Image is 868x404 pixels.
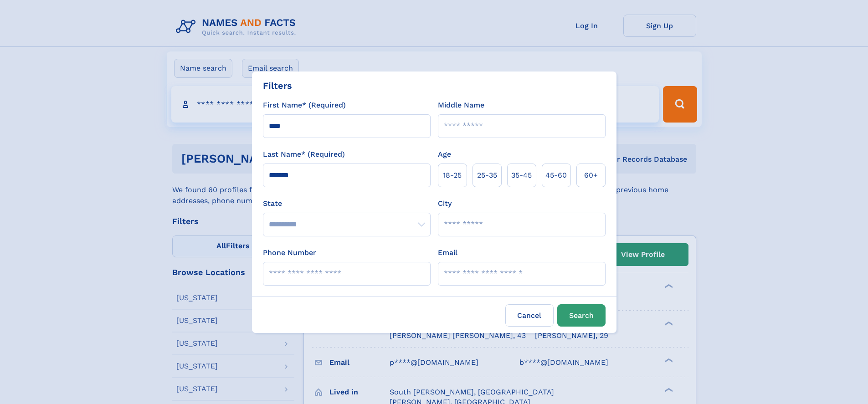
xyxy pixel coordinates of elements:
label: Email [438,247,457,258]
label: Last Name* (Required) [263,149,345,160]
label: Age [438,149,451,160]
span: 45‑60 [545,170,567,181]
span: 18‑25 [443,170,462,181]
label: State [263,198,431,209]
label: Middle Name [438,100,484,111]
label: City [438,198,452,209]
label: Cancel [505,304,554,327]
span: 60+ [584,170,598,181]
label: First Name* (Required) [263,100,346,111]
span: 35‑45 [511,170,532,181]
span: 25‑35 [477,170,497,181]
label: Phone Number [263,247,316,258]
button: Search [557,304,606,327]
div: Filters [263,79,292,92]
